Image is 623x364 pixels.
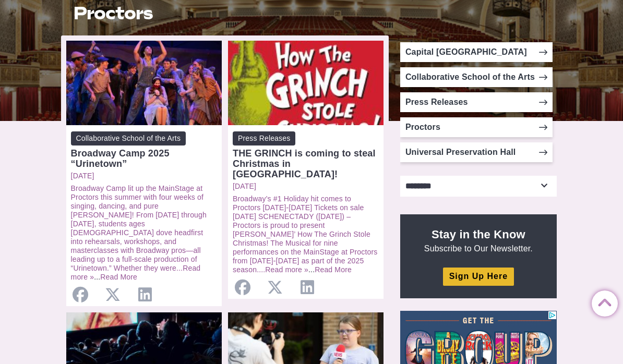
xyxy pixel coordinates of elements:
p: Subscribe to Our Newsletter. [413,227,544,254]
a: Sign Up Here [443,268,514,286]
strong: Stay in the Know [432,228,525,241]
a: Back to Top [592,291,613,312]
a: Universal Preservation Hall [400,142,553,162]
a: Capital [GEOGRAPHIC_DATA] [400,42,553,62]
div: Broadway Camp 2025 “Urinetown” [71,148,217,169]
p: ... [233,195,379,274]
a: Read more » [71,264,201,281]
a: Press Releases THE GRINCH is coming to steal Christmas in [GEOGRAPHIC_DATA]! [233,131,379,179]
a: Collaborative School of the Arts Broadway Camp 2025 “Urinetown” [71,131,217,169]
a: [DATE] [71,172,217,180]
a: [DATE] [233,182,379,191]
a: Proctors [400,117,553,137]
a: Press Releases [400,92,553,112]
a: Collaborative School of the Arts [400,67,553,87]
a: Read More [315,265,352,274]
a: Read more » [265,265,308,274]
a: Broadway Camp lit up the MainStage at Proctors this summer with four weeks of singing, dancing, a... [71,184,207,272]
span: Press Releases [233,131,295,145]
h1: Proctors [74,3,376,23]
select: Select category [400,176,557,197]
a: Read More [100,273,137,281]
span: Collaborative School of the Arts [71,131,186,145]
div: THE GRINCH is coming to steal Christmas in [GEOGRAPHIC_DATA]! [233,148,379,179]
a: Broadway’s #1 Holiday hit comes to Proctors [DATE]-[DATE] Tickets on sale [DATE] SCHENECTADY ([DA... [233,195,377,274]
p: ... [71,184,217,282]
